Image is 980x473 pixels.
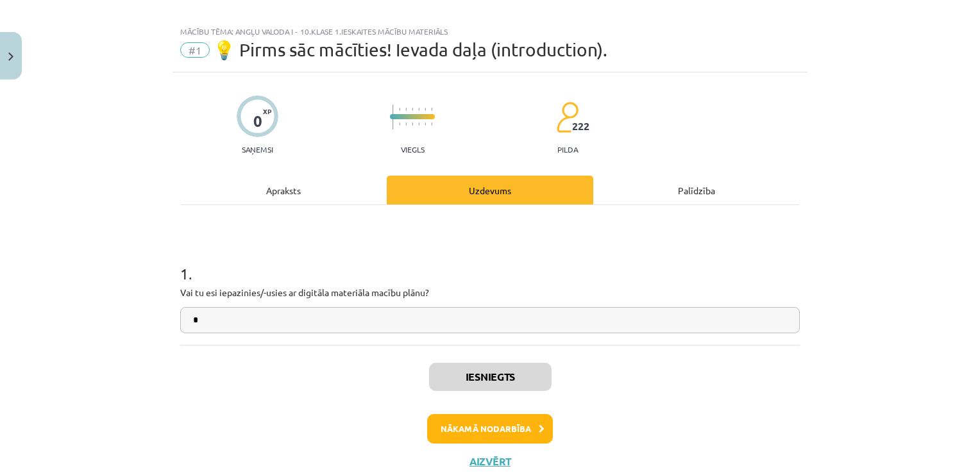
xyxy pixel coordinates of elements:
div: Palīdzība [593,176,800,204]
span: 222 [572,120,589,132]
img: icon-short-line-57e1e144782c952c97e751825c79c345078a6d821885a25fce030b3d8c18986b.svg [418,122,419,126]
div: Apraksts [180,176,387,204]
img: icon-short-line-57e1e144782c952c97e751825c79c345078a6d821885a25fce030b3d8c18986b.svg [425,108,426,111]
img: icon-short-line-57e1e144782c952c97e751825c79c345078a6d821885a25fce030b3d8c18986b.svg [425,122,426,126]
img: icon-short-line-57e1e144782c952c97e751825c79c345078a6d821885a25fce030b3d8c18986b.svg [412,122,413,126]
span: XP [263,108,271,115]
img: icon-short-line-57e1e144782c952c97e751825c79c345078a6d821885a25fce030b3d8c18986b.svg [418,108,419,111]
p: Saņemsi [237,145,278,154]
img: icon-close-lesson-0947bae3869378f0d4975bcd49f059093ad1ed9edebbc8119c70593378902aed.svg [8,53,13,61]
img: icon-short-line-57e1e144782c952c97e751825c79c345078a6d821885a25fce030b3d8c18986b.svg [405,122,407,126]
p: Viegls [401,145,425,154]
div: Uzdevums [387,176,593,204]
img: students-c634bb4e5e11cddfef0936a35e636f08e4e9abd3cc4e673bd6f9a4125e45ecb1.svg [556,101,579,133]
img: icon-short-line-57e1e144782c952c97e751825c79c345078a6d821885a25fce030b3d8c18986b.svg [431,108,432,111]
span: #1 [180,42,210,58]
img: icon-short-line-57e1e144782c952c97e751825c79c345078a6d821885a25fce030b3d8c18986b.svg [431,122,432,126]
img: icon-short-line-57e1e144782c952c97e751825c79c345078a6d821885a25fce030b3d8c18986b.svg [399,108,400,111]
img: icon-long-line-d9ea69661e0d244f92f715978eff75569469978d946b2353a9bb055b3ed8787d.svg [393,104,394,129]
div: 0 [253,112,262,130]
img: icon-short-line-57e1e144782c952c97e751825c79c345078a6d821885a25fce030b3d8c18986b.svg [412,108,413,111]
img: icon-short-line-57e1e144782c952c97e751825c79c345078a6d821885a25fce030b3d8c18986b.svg [405,108,407,111]
span: 💡 Pirms sāc mācīties! Ievada daļa (introduction). [213,39,607,60]
button: Aizvērt [466,455,514,468]
p: Vai tu esi iepazinies/-usies ar digitāla materiāla macību plānu? [180,286,800,299]
img: icon-short-line-57e1e144782c952c97e751825c79c345078a6d821885a25fce030b3d8c18986b.svg [399,122,400,126]
h1: 1 . [180,242,800,282]
button: Nākamā nodarbība [427,414,553,444]
button: Iesniegts [429,363,552,391]
p: pilda [557,145,578,154]
div: Mācību tēma: Angļu valoda i - 10.klase 1.ieskaites mācību materiāls [180,27,800,36]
